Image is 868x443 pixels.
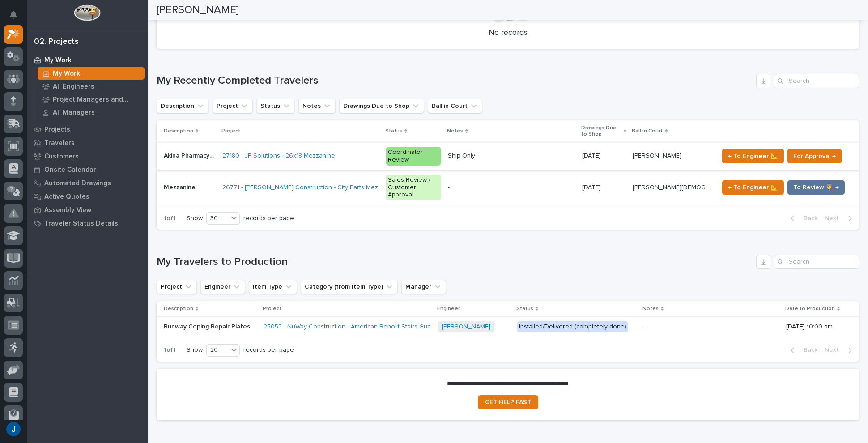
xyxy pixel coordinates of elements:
span: Back [798,346,817,354]
p: Ball in Court [632,126,663,136]
p: 1 of 1 [157,339,183,361]
div: 02. Projects [34,37,79,47]
h2: [PERSON_NAME] [157,4,239,17]
p: Onsite Calendar [44,166,96,174]
button: Ball in Court [428,99,482,113]
a: Project Managers and Engineers [34,93,148,106]
button: Back [783,214,821,222]
a: Customers [27,149,148,163]
button: Next [821,346,859,354]
p: Description [164,126,193,136]
p: Date to Production [785,304,835,314]
p: Description [164,304,193,314]
h1: My Recently Completed Travelers [157,74,753,87]
span: For Approval → [793,151,836,162]
a: Projects [27,123,148,136]
p: Akina Pharmacy Mezzanine Addition [164,150,217,160]
tr: MezzanineMezzanine 26771 - [PERSON_NAME] Construction - City Parts Mezzanine Sales Review / Custo... [157,170,859,205]
p: Status [516,304,533,314]
a: Automated Drawings [27,176,148,190]
span: ← To Engineer 📐 [728,182,778,193]
div: - [448,184,450,192]
div: Installed/Delivered (completely done) [517,321,628,332]
p: Notes [642,304,659,314]
input: Search [774,74,859,88]
p: Engineer [437,304,460,314]
a: My Work [34,67,148,80]
div: Sales Review / Customer Approval [386,175,441,200]
p: My Work [44,56,72,64]
a: Onsite Calendar [27,163,148,176]
p: Mezzanine [164,182,197,192]
p: Runway Coping Repair Plates [164,321,252,331]
a: Travelers [27,136,148,149]
p: 1 of 1 [157,208,183,230]
div: Notifications [11,11,23,25]
a: All Managers [34,106,148,119]
button: Status [256,99,295,113]
tr: Akina Pharmacy Mezzanine AdditionAkina Pharmacy Mezzanine Addition 27180 - JP Solutions - 26x18 M... [157,142,859,170]
span: To Review 👨‍🏭 → [793,182,839,193]
p: Project Managers and Engineers [53,96,141,104]
button: Drawings Due to Shop [339,99,424,113]
div: Search [774,255,859,269]
p: Drawings Due to Shop [581,123,621,140]
button: Manager [401,280,446,294]
p: Projects [44,126,70,134]
button: Notifications [4,5,23,24]
button: users-avatar [4,420,23,439]
p: [DATE] [582,150,603,160]
p: Notes [447,126,463,136]
a: GET HELP FAST [478,395,538,409]
a: 25053 - NuWay Construction - American Renolit Stairs Guardrail and Roof Ladder [264,323,495,331]
button: Item Type [249,280,297,294]
span: Next [825,346,844,354]
p: Assembly View [44,206,91,214]
p: All Engineers [53,83,94,91]
div: Coordinator Review [386,147,441,166]
span: Next [825,214,844,222]
button: Next [821,214,859,222]
button: To Review 👨‍🏭 → [787,180,845,195]
img: Workspace Logo [74,4,100,21]
div: 30 [207,214,228,223]
span: GET HELP FAST [485,399,531,405]
a: 26771 - [PERSON_NAME] Construction - City Parts Mezzanine [222,184,397,192]
h1: My Travelers to Production [157,256,753,268]
p: Project [263,304,281,314]
div: 20 [207,345,228,355]
button: ← To Engineer 📐 [722,149,784,163]
button: Category (from Item Type) [301,280,398,294]
a: [PERSON_NAME] [442,323,490,331]
p: No records [167,28,848,38]
p: records per page [243,215,294,222]
p: Show [187,346,203,354]
a: Assembly View [27,203,148,217]
p: Status [385,126,402,136]
tr: Runway Coping Repair PlatesRunway Coping Repair Plates 25053 - NuWay Construction - American Reno... [157,317,859,337]
p: Travelers [44,139,75,147]
a: Traveler Status Details [27,217,148,230]
a: Active Quotes [27,190,148,203]
span: Back [798,214,817,222]
p: [PERSON_NAME][DEMOGRAPHIC_DATA] [633,182,713,192]
p: Project [221,126,240,136]
div: - [643,323,645,331]
button: Notes [298,99,336,113]
p: My Work [53,70,80,78]
button: For Approval → [787,149,842,163]
p: Customers [44,153,79,161]
p: Show [187,215,203,222]
div: Ship Only [448,152,475,160]
p: Traveler Status Details [44,220,118,228]
button: Description [157,99,209,113]
button: Project [213,99,253,113]
a: My Work [27,53,148,67]
a: 27180 - JP Solutions - 26x18 Mezzanine [222,152,335,160]
button: ← To Engineer 📐 [722,180,784,195]
p: All Managers [53,109,95,117]
a: All Engineers [34,80,148,93]
p: Weston Hochstetler [633,150,683,160]
span: ← To Engineer 📐 [728,151,778,162]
